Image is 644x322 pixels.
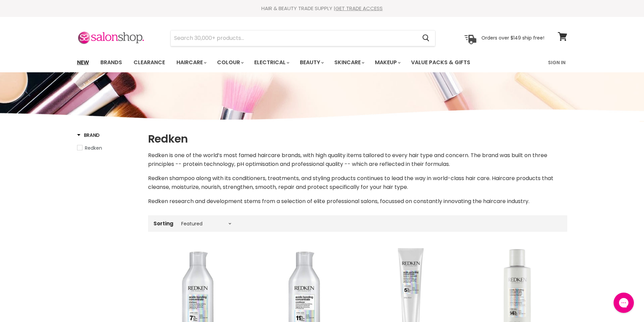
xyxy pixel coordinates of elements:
[417,30,435,46] button: Search
[148,197,529,205] span: Redken research and development stems from a selection of elite professional salons, focussed on ...
[171,30,417,46] input: Search
[69,5,576,12] div: HAIR & BEAUTY TRADE SUPPLY |
[610,290,637,315] iframe: Gorgias live chat messenger
[406,55,475,70] a: Value Packs & Gifts
[128,55,170,70] a: Clearance
[370,55,405,70] a: Makeup
[148,132,567,146] h1: Redken
[153,221,173,226] label: Sorting
[295,55,328,70] a: Beauty
[544,55,570,70] a: Sign In
[69,53,576,72] nav: Main
[72,53,510,72] ul: Main menu
[170,30,435,46] form: Product
[95,55,127,70] a: Brands
[77,144,140,152] a: Redken
[171,55,211,70] a: Haircare
[77,132,100,139] h3: Brand
[335,5,383,12] a: GET TRADE ACCESS
[148,174,567,192] p: Redken shampoo along with its conditioners, treatments, and styling products continues to lead th...
[148,151,567,169] p: Redken is one of the world’s most famed haircare brands, with high quality items tailored to ever...
[212,55,248,70] a: Colour
[85,145,102,151] span: Redken
[329,55,368,70] a: Skincare
[481,35,544,41] p: Orders over $149 ship free!
[249,55,293,70] a: Electrical
[72,55,94,70] a: New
